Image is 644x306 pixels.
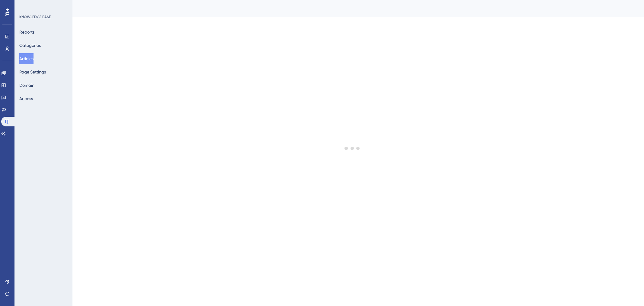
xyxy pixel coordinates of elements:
[19,80,34,91] button: Domain
[19,93,33,104] button: Access
[19,27,34,37] button: Reports
[19,67,46,77] button: Page Settings
[19,40,41,51] button: Categories
[19,53,34,64] button: Articles
[19,15,51,19] div: KNOWLEDGE BASE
